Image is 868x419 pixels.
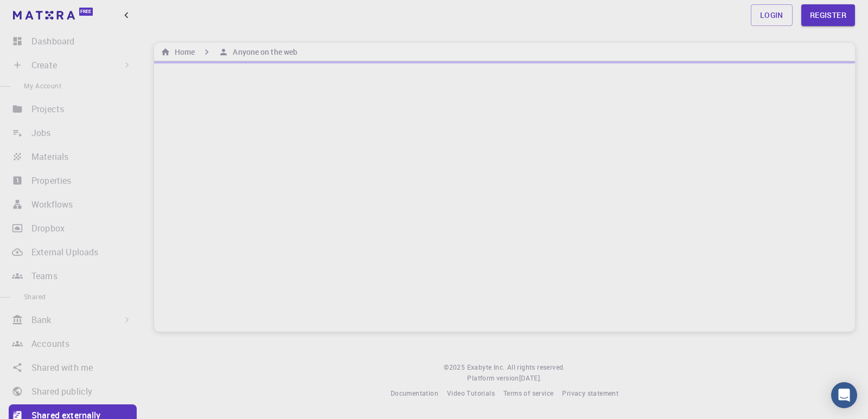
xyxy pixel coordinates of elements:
[447,389,495,397] span: Video Tutorials
[80,9,91,15] span: Free
[391,389,438,397] span: Documentation
[562,388,618,399] a: Privacy statement
[467,373,519,384] span: Platform version
[503,389,553,397] span: Terms of service
[24,292,46,301] span: Shared
[228,46,297,58] h6: Anyone on the web
[13,11,75,20] img: logo
[11,7,97,24] a: Free
[831,382,857,408] div: Open Intercom Messenger
[24,81,61,90] span: My Account
[444,362,467,373] span: © 2025
[391,388,438,399] a: Documentation
[519,373,542,384] a: [DATE].
[170,46,195,58] h6: Home
[447,388,495,399] a: Video Tutorials
[467,362,505,373] a: Exabyte Inc.
[158,46,299,58] nav: breadcrumb
[507,362,565,373] span: All rights reserved.
[467,363,505,371] span: Exabyte Inc.
[801,4,855,26] a: Register
[751,4,793,26] a: Login
[562,389,618,397] span: Privacy statement
[503,388,553,399] a: Terms of service
[519,373,542,382] span: [DATE] .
